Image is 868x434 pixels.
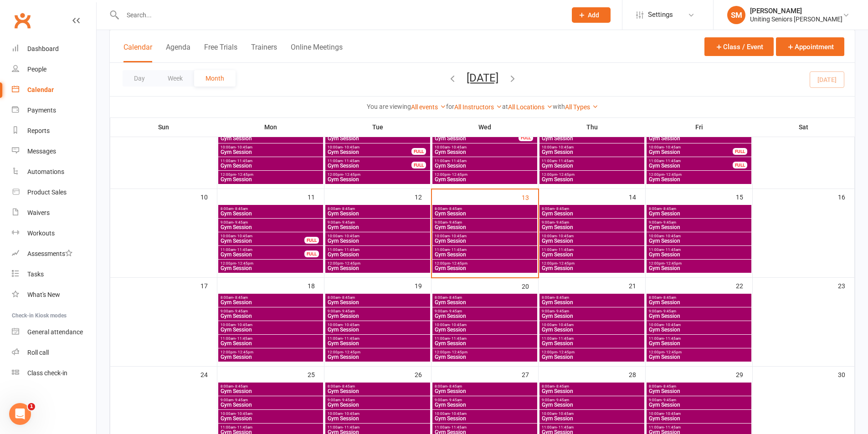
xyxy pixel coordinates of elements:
[557,350,575,354] span: - 12:45pm
[629,278,645,293] div: 21
[327,309,428,313] span: 9:00am
[220,177,321,182] span: Gym Session
[648,296,750,300] span: 8:00am
[648,177,750,182] span: Gym Session
[434,211,535,216] span: Gym Session
[251,43,277,62] button: Trainers
[447,296,462,300] span: - 8:45am
[648,145,733,149] span: 10:00am
[557,145,574,149] span: - 10:45am
[27,291,60,298] div: What's New
[557,337,574,341] span: - 11:45am
[220,300,321,305] span: Gym Session
[522,278,538,293] div: 20
[415,367,431,382] div: 26
[447,309,462,313] span: - 9:45am
[648,173,750,177] span: 12:00pm
[12,182,96,203] a: Product Sales
[308,189,324,204] div: 11
[343,261,360,266] span: - 12:45pm
[166,43,190,62] button: Agenda
[450,159,467,163] span: - 11:45am
[12,162,96,182] a: Automations
[340,296,355,300] span: - 8:45am
[541,323,642,327] span: 10:00am
[541,225,642,230] span: Gym Session
[327,252,428,257] span: Gym Session
[434,220,535,225] span: 9:00am
[664,145,681,149] span: - 10:45am
[340,220,355,225] span: - 9:45am
[541,136,642,141] span: Gym Session
[12,322,96,342] a: General attendance kiosk mode
[156,70,194,87] button: Week
[434,266,535,271] span: Gym Session
[12,121,96,141] a: Reports
[565,103,598,111] a: All Types
[541,207,642,211] span: 8:00am
[220,327,321,332] span: Gym Session
[648,313,750,319] span: Gym Session
[648,354,750,360] span: Gym Session
[662,309,676,313] span: - 9:45am
[434,327,535,332] span: Gym Session
[447,207,462,211] span: - 8:45am
[220,163,321,168] span: Gym Session
[27,168,64,175] div: Automations
[220,341,321,346] span: Gym Session
[411,103,446,111] a: All events
[11,9,34,32] a: Clubworx
[343,145,360,149] span: - 10:45am
[233,220,248,225] span: - 9:45am
[648,350,750,354] span: 12:00pm
[541,309,642,313] span: 9:00am
[541,211,642,216] span: Gym Session
[12,203,96,223] a: Waivers
[327,145,412,149] span: 10:00am
[450,145,467,149] span: - 10:45am
[648,341,750,346] span: Gym Session
[220,296,321,300] span: 8:00am
[327,159,412,163] span: 11:00am
[434,145,535,149] span: 10:00am
[327,234,428,238] span: 10:00am
[736,278,752,293] div: 22
[12,244,96,264] a: Assessments
[664,261,682,266] span: - 12:45pm
[327,248,428,252] span: 11:00am
[434,300,535,305] span: Gym Session
[220,211,321,216] span: Gym Session
[220,145,321,149] span: 10:00am
[648,309,750,313] span: 9:00am
[446,103,454,110] strong: for
[12,363,96,383] a: Class kiosk mode
[308,278,324,293] div: 18
[327,238,428,244] span: Gym Session
[648,238,750,244] span: Gym Session
[648,225,750,230] span: Gym Session
[220,313,321,319] span: Gym Session
[220,350,321,354] span: 12:00pm
[340,309,355,313] span: - 9:45am
[838,189,854,204] div: 16
[434,149,535,155] span: Gym Session
[327,261,428,266] span: 12:00pm
[522,367,538,382] div: 27
[27,369,67,377] div: Class check-in
[838,278,854,293] div: 23
[220,261,321,266] span: 12:00pm
[12,59,96,80] a: People
[555,207,569,211] span: - 8:45am
[217,117,324,137] th: Mon
[233,207,248,211] span: - 8:45am
[555,309,569,313] span: - 9:45am
[467,71,498,84] button: [DATE]
[327,313,428,319] span: Gym Session
[434,248,535,252] span: 11:00am
[411,148,426,155] div: FULL
[220,384,321,388] span: 8:00am
[27,328,83,336] div: General attendance
[733,162,747,168] div: FULL
[434,341,535,346] span: Gym Session
[434,323,535,327] span: 10:00am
